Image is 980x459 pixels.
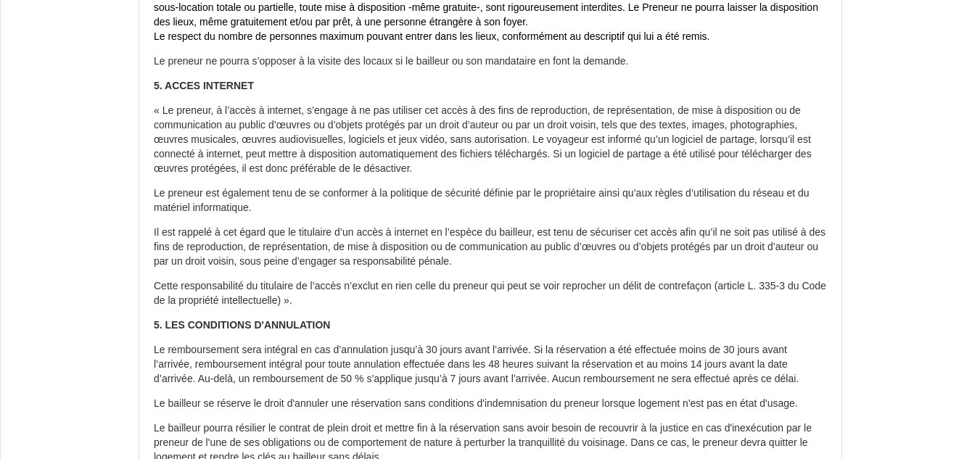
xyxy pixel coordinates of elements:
[154,279,827,308] p: Cette responsabilité du titulaire de l’accès n’exclut en rien celle du preneur qui peut se voir r...
[154,226,827,269] p: Il est rappelé à cet égard que le titulaire d’un accès à internet en l’espèce du bailleur, est te...
[154,186,827,215] p: Le preneur est également tenu de se conformer à la politique de sécurité définie par le propriéta...
[154,54,827,69] p: Le preneur ne pourra s’opposer à la visite des locaux si le bailleur ou son mandataire en font la...
[154,80,254,91] strong: 5. ACCES INTERNET
[154,319,330,331] strong: 5. LES CONDITIONS D'ANNULATION
[154,397,827,411] p: Le bailleur se réserve le droit d'annuler une réservation sans conditions d'indemnisation du pren...
[154,343,827,386] p: Le remboursement sera intégral en cas d’annulation jusqu’à 30 jours avant l’arrivée. Si la réserv...
[154,30,827,44] li: Le respect du nombre de personnes maximum pouvant entrer dans les lieux, conformément au descript...
[154,104,827,176] p: « Le preneur, à l’accès à internet, s’engage à ne pas utiliser cet accès à des fins de reproducti...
